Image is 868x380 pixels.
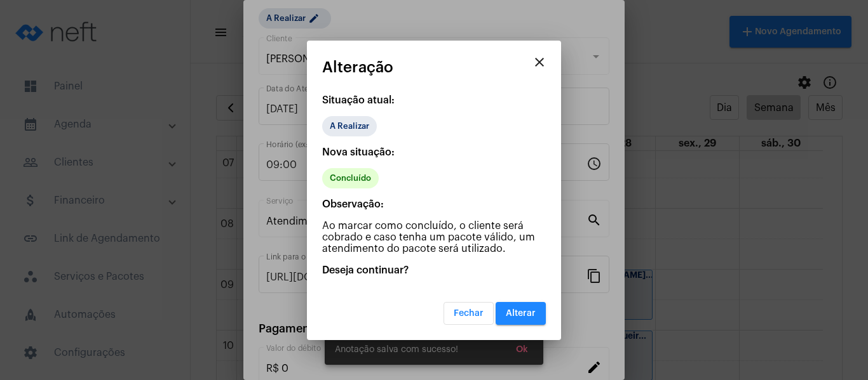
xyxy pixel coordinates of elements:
[322,95,546,106] p: Situação atual:
[322,199,546,210] p: Observação:
[322,265,546,276] p: Deseja continuar?
[322,116,377,136] mat-chip: A Realizar
[454,309,484,318] span: Fechar
[532,55,547,70] mat-icon: close
[496,302,546,325] button: Alterar
[322,168,379,188] mat-chip: Concluído
[444,302,494,325] button: Fechar
[322,220,546,254] p: Ao marcar como concluído, o cliente será cobrado e caso tenha um pacote válido, um atendimento do...
[322,59,393,75] span: Alteração
[322,147,546,158] p: Nova situação:
[506,309,536,318] span: Alterar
